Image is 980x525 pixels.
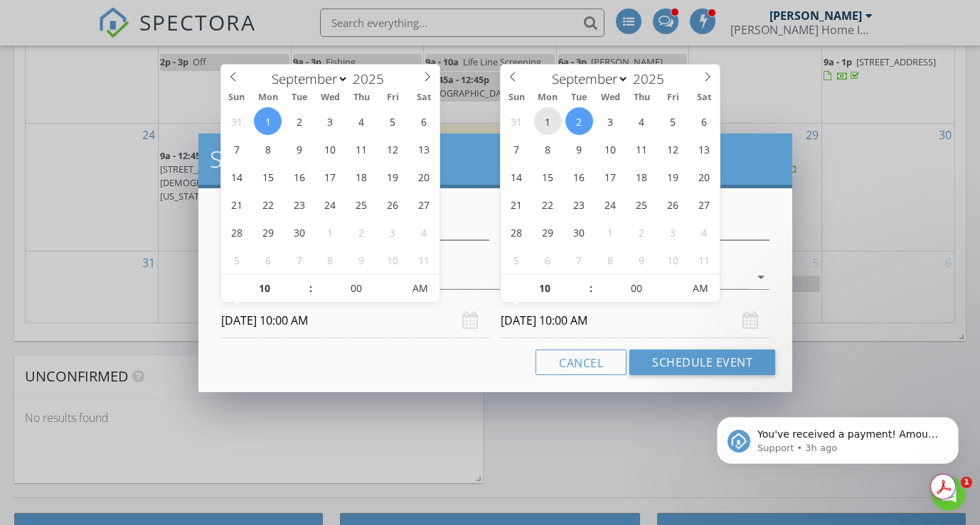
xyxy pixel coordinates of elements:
[221,93,252,102] span: Sun
[628,218,656,246] span: October 2, 2025
[221,303,490,338] input: Select date
[316,190,344,218] span: September 24, 2025
[503,107,531,135] span: August 31, 2025
[223,246,250,274] span: October 5, 2025
[379,163,407,190] span: September 19, 2025
[254,246,282,274] span: October 6, 2025
[503,135,531,163] span: September 7, 2025
[691,107,718,135] span: September 6, 2025
[629,70,676,88] input: Year
[379,190,407,218] span: September 26, 2025
[563,93,595,102] span: Tue
[316,246,344,274] span: October 8, 2025
[348,163,376,190] span: September 18, 2025
[379,107,407,135] span: September 5, 2025
[659,163,687,190] span: September 19, 2025
[597,107,624,135] span: September 3, 2025
[659,135,687,163] span: September 12, 2025
[379,246,407,274] span: October 10, 2025
[534,163,562,190] span: September 15, 2025
[284,93,315,102] span: Tue
[659,246,687,274] span: October 10, 2025
[589,274,593,303] span: :
[565,107,593,135] span: September 2, 2025
[223,163,250,190] span: September 14, 2025
[534,246,562,274] span: October 6, 2025
[659,190,687,218] span: September 26, 2025
[348,70,395,88] input: Year
[629,350,775,375] button: Schedule Event
[565,190,593,218] span: September 23, 2025
[565,135,593,163] span: September 9, 2025
[534,190,562,218] span: September 22, 2025
[503,246,531,274] span: October 5, 2025
[410,190,438,218] span: September 27, 2025
[410,218,438,246] span: October 4, 2025
[252,93,284,102] span: Mon
[316,163,344,190] span: September 17, 2025
[254,190,282,218] span: September 22, 2025
[409,93,440,102] span: Sat
[254,163,282,190] span: September 15, 2025
[378,93,409,102] span: Fri
[410,246,438,274] span: October 11, 2025
[688,93,720,102] span: Sat
[597,190,624,218] span: September 24, 2025
[223,107,250,135] span: August 31, 2025
[315,93,346,102] span: Wed
[348,218,376,246] span: October 2, 2025
[348,190,376,218] span: September 25, 2025
[410,135,438,163] span: September 13, 2025
[223,190,250,218] span: September 21, 2025
[597,135,624,163] span: September 10, 2025
[628,246,656,274] span: October 9, 2025
[285,135,313,163] span: September 9, 2025
[316,107,344,135] span: September 3, 2025
[565,163,593,190] span: September 16, 2025
[691,218,718,246] span: October 4, 2025
[597,163,624,190] span: September 17, 2025
[379,218,407,246] span: October 3, 2025
[503,163,531,190] span: September 14, 2025
[534,107,562,135] span: September 1, 2025
[223,135,250,163] span: September 7, 2025
[691,190,718,218] span: September 27, 2025
[501,303,769,338] input: Select date
[410,163,438,190] span: September 20, 2025
[503,190,531,218] span: September 21, 2025
[628,190,656,218] span: September 25, 2025
[309,274,313,303] span: :
[285,246,313,274] span: October 7, 2025
[626,93,657,102] span: Thu
[565,218,593,246] span: September 30, 2025
[597,218,624,246] span: October 1, 2025
[503,218,531,246] span: September 28, 2025
[285,107,313,135] span: September 2, 2025
[285,163,313,190] span: September 16, 2025
[379,135,407,163] span: September 12, 2025
[348,246,376,274] span: October 9, 2025
[223,218,250,246] span: September 28, 2025
[254,218,282,246] span: September 29, 2025
[628,163,656,190] span: September 18, 2025
[210,145,782,173] h2: Schedule Event
[565,246,593,274] span: October 7, 2025
[316,218,344,246] span: October 1, 2025
[659,107,687,135] span: September 5, 2025
[595,93,626,102] span: Wed
[696,387,980,487] iframe: Intercom notifications message
[410,107,438,135] span: September 6, 2025
[534,135,562,163] span: September 8, 2025
[657,93,688,102] span: Fri
[659,218,687,246] span: October 3, 2025
[534,218,562,246] span: September 29, 2025
[691,163,718,190] span: September 20, 2025
[691,135,718,163] span: September 13, 2025
[752,269,769,286] i: arrow_drop_down
[532,93,563,102] span: Mon
[628,135,656,163] span: September 11, 2025
[681,274,720,303] span: Click to toggle
[348,107,376,135] span: September 4, 2025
